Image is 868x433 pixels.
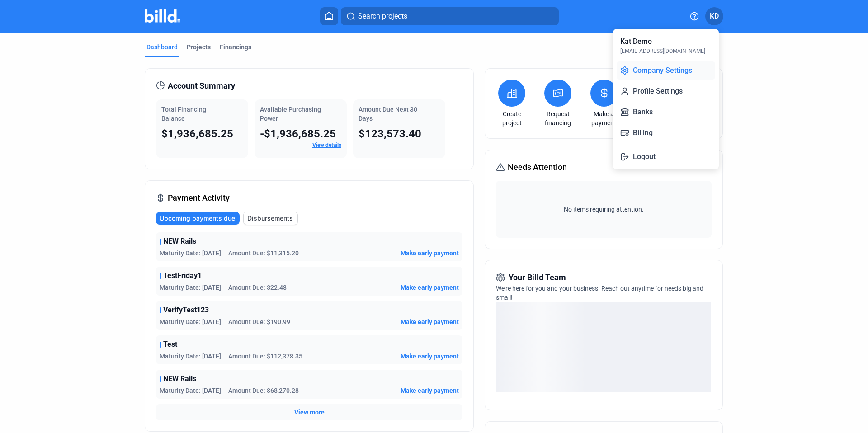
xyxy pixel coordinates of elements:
[620,36,652,47] div: Kat Demo
[617,82,715,100] button: Profile Settings
[620,47,705,55] div: [EMAIL_ADDRESS][DOMAIN_NAME]
[617,124,715,142] button: Billing
[617,148,715,166] button: Logout
[617,61,715,80] button: Company Settings
[617,103,715,121] button: Banks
